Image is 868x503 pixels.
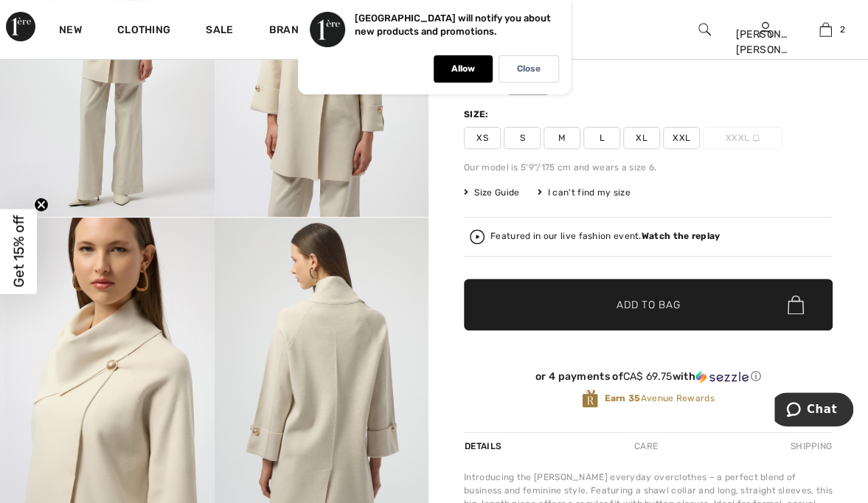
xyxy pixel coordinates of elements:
p: [GEOGRAPHIC_DATA] will notify you about new products and promotions. [355,13,551,37]
a: 2 [796,21,855,38]
span: XS [464,127,501,149]
div: [PERSON_NAME] [PERSON_NAME] [735,27,794,58]
span: XXXL [703,127,782,149]
button: Add to Bag [464,279,833,330]
a: Sale [206,24,233,39]
span: 2 [839,23,844,36]
img: ring-m.svg [752,134,760,142]
a: Brands [269,24,313,39]
img: My Info [759,21,771,38]
button: Close teaser [34,198,49,212]
span: Get 15% off [10,215,27,288]
div: Featured in our live fashion event. [490,232,720,241]
a: Clothing [117,24,170,39]
img: search the website [698,21,711,38]
a: New [59,24,82,39]
p: Close [517,63,541,74]
div: Details [464,433,505,459]
img: 1ère Avenue [6,12,35,41]
span: CA$ 69.75 [623,370,673,383]
div: or 4 payments ofCA$ 69.75withSezzle Click to learn more about Sezzle [464,370,833,389]
span: M [544,127,580,149]
iframe: Opens a widget where you can chat to one of our agents [774,392,853,429]
img: Watch the replay [470,229,485,244]
div: Care [622,433,670,459]
img: My Bag [819,21,832,38]
a: Sign In [759,22,771,36]
span: XXL [663,127,700,149]
img: Avenue Rewards [582,389,598,409]
span: Avenue Rewards [604,392,714,405]
span: Add to Bag [617,297,680,313]
strong: Earn 35 [604,393,640,403]
div: I can't find my size [537,186,630,199]
img: Sezzle [695,370,749,384]
div: Shipping [787,433,833,459]
img: Bag.svg [788,295,804,314]
span: L [583,127,620,149]
span: XL [623,127,660,149]
span: S [504,127,541,149]
strong: Watch the replay [642,231,721,241]
p: Allow [451,63,475,74]
div: Size: [464,108,492,121]
div: or 4 payments of with [464,370,833,384]
div: Our model is 5'9"/175 cm and wears a size 6. [464,161,833,174]
span: Size Guide [464,186,519,199]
